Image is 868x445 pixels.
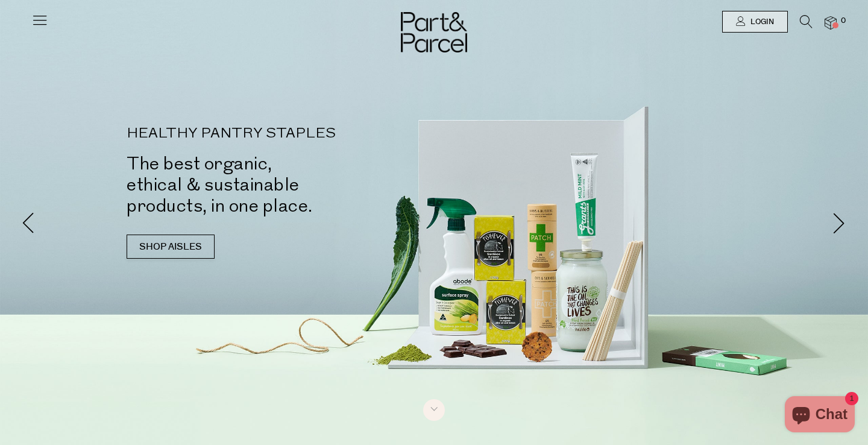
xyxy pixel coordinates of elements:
[127,235,215,259] a: SHOP AISLES
[401,12,467,52] img: Part&Parcel
[825,16,837,29] a: 0
[747,17,774,27] span: Login
[722,11,788,33] a: Login
[127,127,452,141] p: HEALTHY PANTRY STAPLES
[781,396,858,435] inbox-online-store-chat: Shopify online store chat
[127,153,452,216] h2: The best organic, ethical & sustainable products, in one place.
[838,16,849,27] span: 0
